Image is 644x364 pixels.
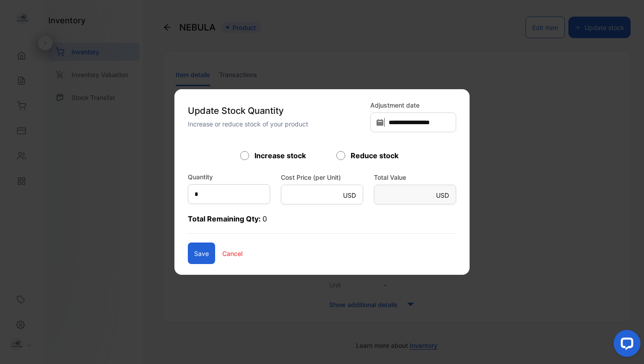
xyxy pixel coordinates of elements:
iframe: LiveChat chat widget [606,326,644,364]
label: Cost Price (per Unit) [281,173,363,182]
label: Quantity [188,172,213,182]
p: Increase or reduce stock of your product [188,119,365,129]
label: Increase stock [254,150,306,161]
p: Cancel [222,249,242,258]
span: 0 [263,214,267,223]
button: Save [188,243,215,264]
label: Adjustment date [370,100,456,110]
p: USD [436,191,449,200]
p: Update Stock Quantity [188,104,365,117]
label: Reduce stock [351,150,398,161]
label: Total Value [374,173,456,182]
p: Total Remaining Qty: [188,213,456,234]
p: USD [343,191,356,200]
